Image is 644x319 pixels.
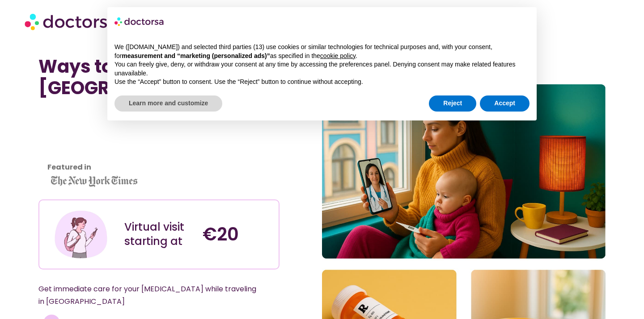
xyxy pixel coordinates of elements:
div: Virtual visit starting at [124,220,194,249]
p: Use the “Accept” button to consent. Use the “Reject” button to continue without accepting. [114,78,530,87]
img: Illustration depicting a young woman in a casual outfit, engaged with her smartphone. She has a p... [53,207,109,262]
p: We ([DOMAIN_NAME]) and selected third parties (13) use cookies or similar technologies for techni... [114,43,530,60]
p: You can freely give, deny, or withdraw your consent at any time by accessing the preferences pane... [114,60,530,78]
iframe: Customer reviews powered by Trustpilot [43,112,123,179]
strong: Featured in [47,162,91,172]
button: Reject [429,95,476,112]
h4: €20 [203,224,272,245]
a: cookie policy [320,52,356,59]
p: Get immediate care for your [MEDICAL_DATA] while traveling in [GEOGRAPHIC_DATA] [38,283,258,308]
button: Learn more and customize [114,95,222,112]
h1: Ways to Handle a UTI in [GEOGRAPHIC_DATA] [38,56,280,99]
img: logo [114,14,165,29]
strong: measurement and “marketing (personalized ads)” [122,52,270,59]
button: Accept [480,95,530,112]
